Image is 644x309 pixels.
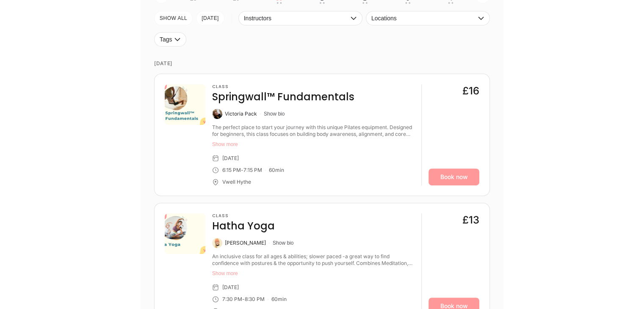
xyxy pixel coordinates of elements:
[222,179,251,185] div: Vwell Hythe
[212,109,222,119] img: Victoria Pack
[225,110,257,117] div: Victoria Pack
[212,90,354,104] h4: Springwall™ Fundamentals
[273,240,293,246] button: Show bio
[428,168,479,185] a: Book now
[243,167,262,174] div: 7:15 PM
[366,11,490,25] button: Locations
[222,284,239,291] div: [DATE]
[212,213,275,218] h3: Class
[154,32,186,47] button: Tags
[222,155,239,162] div: [DATE]
[244,15,348,22] span: Instructors
[222,296,242,303] div: 7:30 PM
[462,84,479,98] div: £16
[212,124,415,138] div: The perfect place to start your journey with this unique Pilates equipment. Designed for beginner...
[448,2,453,4] div: • •
[271,296,287,303] div: 60 min
[212,253,415,267] div: An inclusive class for all ages & abilities; slower paced -a great way to find confidence with po...
[371,15,476,22] span: Locations
[222,167,241,174] div: 6:15 PM
[154,11,193,25] button: SHOW All
[238,11,362,25] button: Instructors
[212,141,415,148] button: Show more
[212,270,415,277] button: Show more
[242,296,245,303] div: -
[264,110,285,117] button: Show bio
[212,84,354,89] h3: Class
[165,84,205,125] img: 14be0ce3-d8c7-446d-bb14-09f6601fc29a.png
[225,240,266,246] div: [PERSON_NAME]
[154,53,490,74] time: [DATE]
[196,11,224,25] button: [DATE]
[241,167,243,174] div: -
[362,2,368,4] div: • •
[212,219,275,233] h4: Hatha Yoga
[165,213,205,254] img: 53d83a91-d805-44ac-b3fe-e193bac87da4.png
[160,36,172,43] span: Tags
[405,2,410,4] div: • •
[462,213,479,227] div: £13
[276,2,282,4] div: • •
[245,296,265,303] div: 8:30 PM
[269,167,284,174] div: 60 min
[319,2,324,4] div: • •
[212,238,222,248] img: Kate Alexander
